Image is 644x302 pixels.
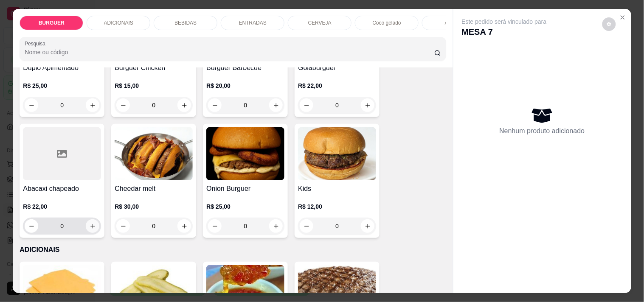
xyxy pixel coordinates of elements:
[308,20,332,26] p: CERVEJA
[25,219,38,233] button: decrease-product-quantity
[300,98,313,112] button: decrease-product-quantity
[269,98,283,112] button: increase-product-quantity
[298,202,376,211] p: R$ 12,00
[206,81,284,90] p: R$ 20,00
[115,127,193,180] img: product-image
[174,20,197,26] p: BEBIDAS
[116,219,130,233] button: decrease-product-quantity
[23,184,101,194] h4: Abacaxi chapeado
[115,63,193,73] h4: Burguer Chicken
[445,20,463,26] p: Abacaxi
[300,219,313,233] button: decrease-product-quantity
[115,81,193,90] p: R$ 15,00
[298,63,376,73] h4: Goiaburguer
[206,63,284,73] h4: Burguer Barbecue
[361,219,374,233] button: increase-product-quantity
[20,245,446,255] p: ADICIONAIS
[115,184,193,194] h4: Cheedar melt
[269,219,283,233] button: increase-product-quantity
[104,20,133,26] p: ADICIONAIS
[86,98,99,112] button: increase-product-quantity
[298,81,376,90] p: R$ 22,00
[361,98,374,112] button: increase-product-quantity
[462,26,547,38] p: MESA 7
[616,11,630,24] button: Close
[23,81,101,90] p: R$ 25,00
[25,98,38,112] button: decrease-product-quantity
[208,219,222,233] button: decrease-product-quantity
[462,17,547,26] p: Este pedido será vinculado para
[86,219,99,233] button: increase-product-quantity
[298,184,376,194] h4: Kids
[116,98,130,112] button: decrease-product-quantity
[206,127,284,180] img: product-image
[177,219,191,233] button: increase-product-quantity
[39,20,65,26] p: BURGUER
[208,98,222,112] button: decrease-product-quantity
[206,202,284,211] p: R$ 25,00
[25,40,48,47] label: Pesquisa
[239,20,267,26] p: ENTRADAS
[115,202,193,211] p: R$ 30,00
[206,184,284,194] h4: Onion Burguer
[373,20,401,26] p: Coco gelado
[23,63,101,73] h4: Duplo Apimentado
[602,17,616,31] button: decrease-product-quantity
[25,48,434,56] input: Pesquisa
[500,126,585,136] p: Nenhum produto adicionado
[177,98,191,112] button: increase-product-quantity
[298,127,376,180] img: product-image
[23,202,101,211] p: R$ 22,00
